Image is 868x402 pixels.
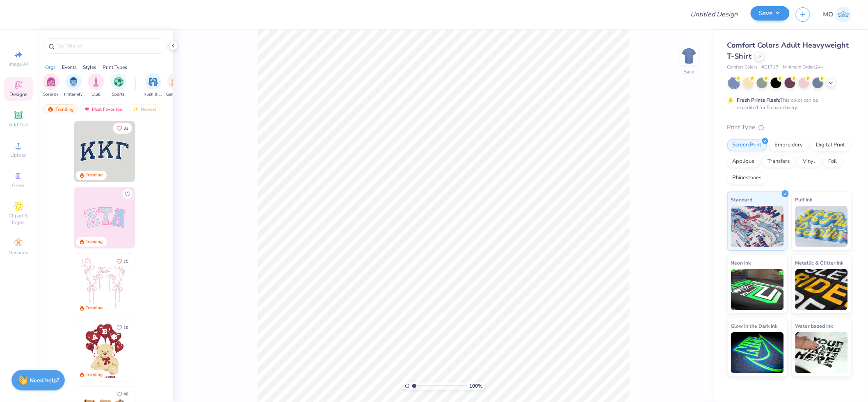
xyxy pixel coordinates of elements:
[74,320,135,381] img: 587403a7-0594-4a7f-b2bd-0ca67a3ff8dd
[783,64,824,71] span: Minimum Order: 24 +
[836,7,852,23] img: Mirabelle Olis
[727,64,758,71] span: Comfort Colors
[727,172,767,184] div: Rhinestones
[148,77,158,87] img: Rush & Bid Image
[113,388,132,400] button: Like
[795,322,833,330] span: Water based Ink
[132,106,139,112] img: Newest.gif
[57,42,162,50] input: Try "Alpha"
[795,269,848,310] img: Metallic & Glitter Ink
[9,91,27,98] span: Designs
[86,172,103,178] div: Trending
[69,77,78,87] img: Fraternity Image
[135,320,196,381] img: e74243e0-e378-47aa-a400-bc6bcb25063a
[113,123,132,134] button: Like
[114,77,123,87] img: Sports Image
[795,195,813,204] span: Puff Ink
[64,73,83,98] button: filter button
[684,68,694,75] div: Back
[123,326,128,330] span: 10
[45,64,56,71] div: Orgs
[770,139,809,151] div: Embroidery
[9,61,28,67] span: Image AI
[123,189,132,199] button: Like
[129,104,160,114] div: Newest
[47,106,54,112] img: trending.gif
[798,155,821,168] div: Vinyl
[62,64,77,71] div: Events
[144,73,162,98] div: filter for Rush & Bid
[795,206,848,247] img: Puff Ink
[763,155,795,168] div: Transfers
[113,256,132,267] button: Like
[166,73,185,98] div: filter for Game Day
[684,6,745,23] input: Untitled Design
[46,77,56,87] img: Sorority Image
[823,10,834,19] span: MO
[731,322,778,330] span: Glow in the Dark Ink
[84,106,90,112] img: most_fav.gif
[4,212,33,226] span: Clipart & logos
[135,121,196,182] img: edfb13fc-0e43-44eb-bea2-bf7fc0dd67f9
[91,77,101,87] img: Club Image
[171,77,180,87] img: Game Day Image
[823,155,843,168] div: Foil
[10,152,27,158] span: Upload
[135,187,196,248] img: 5ee11766-d822-42f5-ad4e-763472bf8dcf
[83,64,96,71] div: Styles
[91,91,101,98] span: Club
[123,259,128,263] span: 15
[64,91,83,98] span: Fraternity
[12,182,25,189] span: Greek
[9,249,28,256] span: Decorate
[110,73,127,98] button: filter button
[751,6,790,21] button: Save
[727,155,760,168] div: Applique
[123,392,128,396] span: 40
[43,73,59,98] button: filter button
[88,73,104,98] button: filter button
[731,332,784,373] img: Glow in the Dark Ink
[144,91,162,98] span: Rush & Bid
[43,73,59,98] div: filter for Sorority
[811,139,851,151] div: Digital Print
[166,91,185,98] span: Game Day
[113,322,132,333] button: Like
[731,269,784,310] img: Neon Ink
[727,40,849,61] span: Comfort Colors Adult Heavyweight T-Shirt
[74,187,135,248] img: 9980f5e8-e6a1-4b4a-8839-2b0e9349023c
[86,372,103,378] div: Trending
[737,97,781,103] strong: Fresh Prints Flash:
[727,123,852,132] div: Print Type
[9,121,28,128] span: Add Text
[681,48,697,64] img: Back
[86,305,103,311] div: Trending
[795,332,848,373] img: Water based Ink
[110,73,127,98] div: filter for Sports
[88,73,104,98] div: filter for Club
[795,258,844,267] span: Metallic & Glitter Ink
[43,104,78,114] div: Trending
[166,73,185,98] button: filter button
[762,64,779,71] span: # C1717
[135,254,196,315] img: d12a98c7-f0f7-4345-bf3a-b9f1b718b86e
[103,64,127,71] div: Print Types
[86,239,103,245] div: Trending
[112,91,125,98] span: Sports
[731,206,784,247] img: Standard
[64,73,83,98] div: filter for Fraternity
[43,91,59,98] span: Sorority
[727,139,767,151] div: Screen Print
[737,96,838,111] div: This color can be expedited for 5 day delivery.
[823,7,852,23] a: MO
[123,126,128,130] span: 33
[74,254,135,315] img: 83dda5b0-2158-48ca-832c-f6b4ef4c4536
[144,73,162,98] button: filter button
[731,258,751,267] span: Neon Ink
[80,104,126,114] div: Most Favorited
[30,377,59,384] strong: Need help?
[731,195,753,204] span: Standard
[74,121,135,182] img: 3b9aba4f-e317-4aa7-a679-c95a879539bd
[470,382,483,390] span: 100 %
